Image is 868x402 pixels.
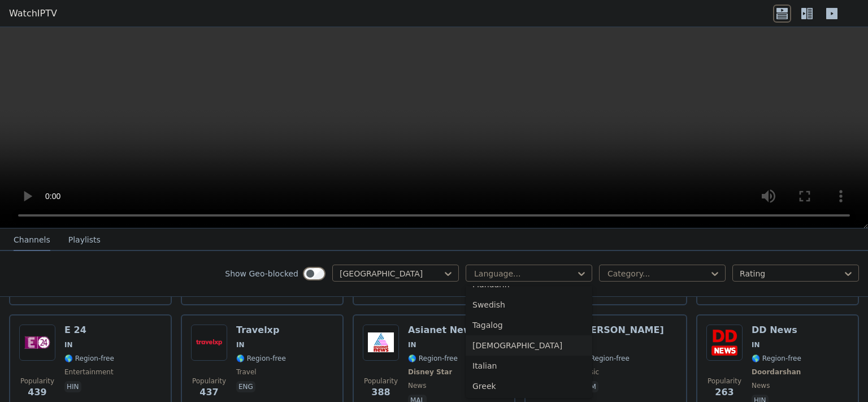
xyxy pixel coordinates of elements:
[236,340,245,349] span: IN
[20,377,54,386] span: Popularity
[64,381,81,392] p: hin
[68,230,101,251] button: Playlists
[236,325,286,336] h6: Travelxp
[236,354,286,363] span: 🌎 Region-free
[236,368,257,377] span: travel
[199,386,218,399] span: 437
[64,354,114,363] span: 🌎 Region-free
[715,386,734,399] span: 263
[19,325,55,361] img: E 24
[408,354,458,363] span: 🌎 Region-free
[64,368,114,377] span: entertainment
[225,268,298,279] label: Show Geo-blocked
[192,377,226,386] span: Popularity
[466,376,592,396] div: Greek
[371,386,390,399] span: 388
[236,381,255,392] p: eng
[706,325,743,361] img: DD News
[191,325,227,361] img: Travelxp
[752,340,760,349] span: IN
[408,340,416,349] span: IN
[363,325,399,361] img: Asianet News
[752,368,801,377] span: Doordarshan
[752,354,801,363] span: 🌎 Region-free
[408,325,477,336] h6: Asianet News
[364,377,398,386] span: Popularity
[28,386,46,399] span: 439
[466,295,592,315] div: Swedish
[466,315,592,335] div: Tagalog
[580,354,630,363] span: 🌎 Region-free
[64,325,114,336] h6: E 24
[408,368,452,377] span: Disney Star
[752,325,803,336] h6: DD News
[708,377,741,386] span: Popularity
[14,230,50,251] button: Channels
[9,7,57,20] a: WatchIPTV
[466,335,592,356] div: [DEMOGRAPHIC_DATA]
[466,356,592,376] div: Italian
[752,381,770,390] span: news
[408,381,426,390] span: news
[580,325,664,336] h6: [PERSON_NAME]
[64,340,73,349] span: IN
